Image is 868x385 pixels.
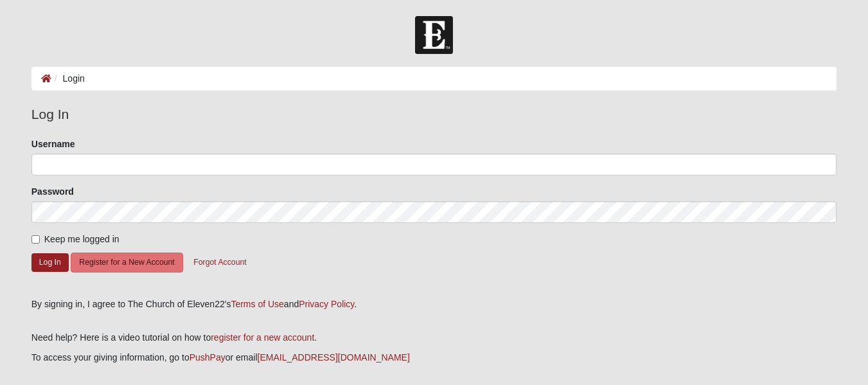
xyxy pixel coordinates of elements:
legend: Log In [31,104,837,125]
button: Forgot Account [185,253,254,273]
div: By signing in, I agree to The Church of Eleven22's and . [31,298,837,311]
a: Terms of Use [231,299,283,309]
label: Username [31,138,75,150]
p: To access your giving information, go to or email [31,351,837,364]
a: [EMAIL_ADDRESS][DOMAIN_NAME] [258,352,410,363]
button: Register for a New Account [71,253,182,273]
span: Keep me logged in [44,234,120,244]
img: Church of Eleven22 Logo [415,16,453,54]
label: Password [31,185,74,198]
input: Keep me logged in [31,235,40,244]
a: Privacy Policy [299,299,354,309]
a: PushPay [190,352,226,363]
a: register for a new account [211,332,314,343]
li: Login [51,72,85,85]
button: Log In [31,253,69,272]
p: Need help? Here is a video tutorial on how to . [31,331,837,345]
